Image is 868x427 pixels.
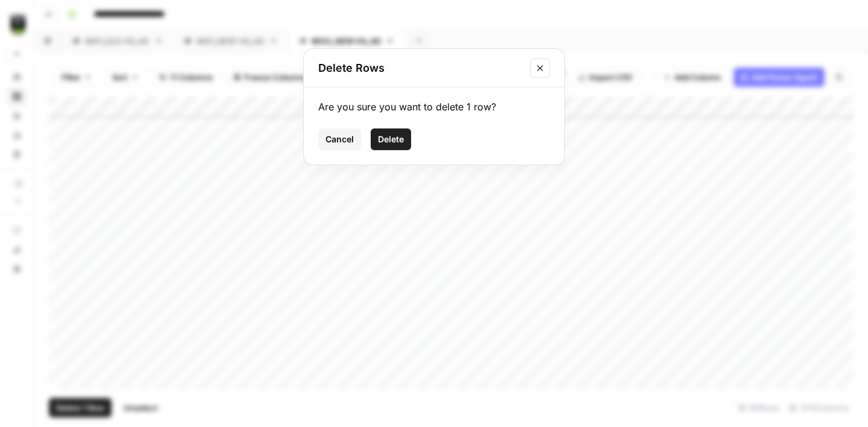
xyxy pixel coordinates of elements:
[318,100,550,114] div: Are you sure you want to delete 1 row?
[325,133,354,145] span: Cancel
[371,128,411,150] button: Delete
[318,60,523,77] h2: Delete Rows
[530,59,550,78] button: Close modal
[318,128,361,150] button: Cancel
[378,133,404,145] span: Delete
